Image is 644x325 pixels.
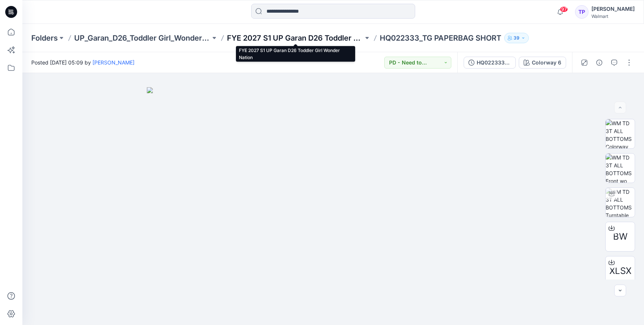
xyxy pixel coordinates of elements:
[147,87,520,325] img: eyJhbGciOiJIUzI1NiIsImtpZCI6IjAiLCJzbHQiOiJzZXMiLCJ0eXAiOiJKV1QifQ.eyJkYXRhIjp7InR5cGUiOiJzdG9yYW...
[606,119,635,148] img: WM TD 3T ALL BOTTOMS Colorway wo Avatar
[31,59,135,66] span: Posted [DATE] 05:09 by
[514,34,520,42] p: 39
[477,59,511,67] div: HQ022333_TG PAPERBAG SHORT_TG8050-R3_8.5.25
[519,57,566,69] button: Colorway 6
[380,33,501,43] p: HQ022333_TG PAPERBAG SHORT
[464,57,516,69] button: HQ022333_TG PAPERBAG SHORT_TG8050-R3_8.5.25
[591,4,635,13] div: [PERSON_NAME]
[74,33,211,43] a: UP_Garan_D26_Toddler Girl_Wonder_Nation
[31,33,58,43] a: Folders
[227,33,363,43] a: FYE 2027 S1 UP Garan D26 Toddler Girl Wonder Nation
[591,13,635,19] div: Walmart
[532,59,561,67] div: Colorway 6
[609,264,631,278] span: XLSX
[606,154,635,183] img: WM TD 3T ALL BOTTOMS Front wo Avatar
[593,57,605,69] button: Details
[560,6,568,12] span: 97
[92,59,135,66] a: [PERSON_NAME]
[575,5,588,19] div: TP
[606,188,635,217] img: WM TD 3T ALL BOTTOMS Turntable with Avatar
[504,33,529,43] button: 39
[613,230,628,243] span: BW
